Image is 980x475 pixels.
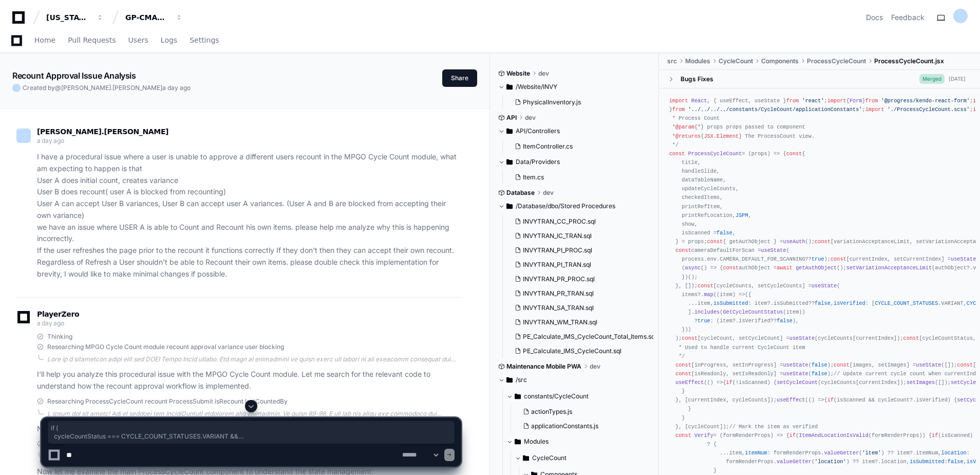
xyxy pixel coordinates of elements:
span: Form [850,98,862,104]
span: import [827,98,846,104]
span: useState [761,247,786,253]
span: async [685,265,701,271]
span: getAuthObject [796,265,837,271]
span: PE_Calculate_IMS_CycleCount.sql [523,347,621,355]
span: constants/CycleCount [524,392,589,400]
div: Bugs Fixes [681,75,713,83]
span: await [777,265,793,271]
span: Database [506,189,535,197]
span: a day ago [37,319,64,327]
span: from [672,106,685,113]
span: map [704,291,713,298]
span: CYCLE_COUNT_STATUSES [875,300,938,306]
button: [US_STATE] Pacific [42,8,108,27]
span: @returns [675,133,701,139]
span: src [667,57,677,65]
p: I have a procedural issue where a user is unable to approve a different users recount in the MPGO... [37,151,461,280]
button: API/Controllers [498,123,651,139]
span: '@progress/kendo-react-form' [881,98,970,104]
span: import [865,106,884,113]
span: Settings [190,37,219,43]
span: API [506,114,517,122]
span: /src [516,376,527,384]
span: INVYTRAN_WM_TRAN.sql [523,318,597,326]
span: isSubmitted [713,300,748,306]
span: item [720,291,732,298]
a: Users [128,29,148,52]
span: Item.cs [523,173,544,181]
span: const [675,247,691,253]
svg: Directory [515,390,521,403]
button: INVYTRAN_PI_TRAN.sql [511,258,653,272]
div: [US_STATE] Pacific [46,12,90,23]
span: dev [590,362,600,371]
span: const [786,151,802,157]
span: useEffect [777,397,805,403]
span: env [707,256,717,262]
span: INVYTRAN_PI_PROC.sql [523,246,592,254]
span: Merged [919,74,945,84]
a: Settings [190,29,219,52]
span: VARIANT [941,300,964,306]
button: PhysicalInventory.js [511,95,645,109]
button: /Website/INVY [498,79,651,95]
svg: Directory [506,374,513,386]
button: INVYTRAN_PR_PROC.sql [511,272,653,286]
span: const [723,265,739,271]
span: if [827,397,834,403]
svg: Directory [506,200,513,212]
span: INVYTRAN_CC_PROC.sql [523,217,596,226]
span: [PERSON_NAME].[PERSON_NAME] [37,127,168,136]
a: Home [34,29,55,52]
span: isVerified [739,318,770,324]
button: INVYTRAN_WM_TRAN.sql [511,315,653,330]
span: PlayerZero [37,311,79,317]
span: @param [675,124,694,130]
svg: Directory [506,156,513,168]
button: GP-CMAG-MP2 [121,8,187,27]
span: isSubmitted [774,300,808,306]
span: from [865,98,878,104]
button: INVYTRAN_CC_PROC.sql [511,214,653,229]
span: a day ago [162,84,191,92]
span: const [815,239,831,245]
a: Pull Requests [68,29,116,52]
span: a day ago [37,137,64,144]
span: const [669,151,685,157]
span: '../../../../constants/CycleCount/applicationConstants' [688,106,862,113]
span: if [726,379,732,386]
svg: Directory [506,81,513,93]
span: const [707,239,723,245]
span: () => [707,379,723,386]
span: useEffect [675,379,704,386]
span: false [812,371,827,377]
span: INVYTRAN_SA_TRAN.sql [523,304,594,312]
a: Docs [866,12,883,23]
span: isVerified [834,300,865,306]
app-text-character-animate: Recount Approval Issue Analysis [12,70,136,81]
div: Lore ip d sitametcon adipi elit sed DOEI Tempo Incid utlabo. Etd magn al enimadmini ve quisn exer... [47,355,461,363]
span: @ [55,84,61,92]
button: constants/CycleCount [506,388,651,405]
span: const [957,362,973,368]
span: PE_Calculate_IMS_CycleCount_Total_Items.sql [523,333,656,341]
span: const [675,362,691,368]
button: PE_Calculate_IMS_CycleCount_Total_Items.sql [511,330,653,344]
span: Data/Providers [516,158,560,166]
button: /src [498,372,651,388]
button: ItemController.cs [511,139,645,154]
span: useState [812,283,837,289]
span: true [812,256,824,262]
span: dev [525,114,536,122]
span: includes [694,309,720,315]
span: Maintenance Mobile PWA [506,362,581,371]
button: Share [442,69,477,87]
span: dev [543,189,554,197]
button: INVYTRAN_PR_TRAN.sql [511,286,653,301]
span: false [815,300,831,306]
button: Data/Providers [498,154,651,170]
button: INVYTRAN_SA_TRAN.sql [511,301,653,315]
span: [PERSON_NAME].[PERSON_NAME] [61,84,162,92]
span: Website [506,69,530,78]
span: ProcessCycleCount.jsx [874,57,944,65]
